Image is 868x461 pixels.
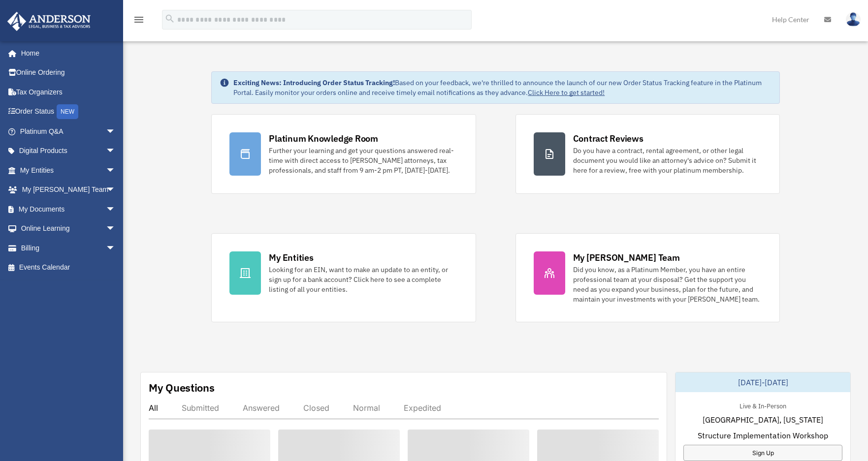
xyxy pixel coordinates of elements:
[233,78,771,97] div: Based on your feedback, we're thrilled to announce the launch of our new Order Status Tracking fe...
[528,88,605,97] a: Click Here to get started!
[573,265,762,304] div: Did you know, as a Platinum Member, you have an entire professional team at your disposal? Get th...
[7,199,130,219] a: My Documentsarrow_drop_down
[133,14,145,26] i: menu
[164,13,175,24] i: search
[149,403,158,413] div: All
[7,180,130,200] a: My [PERSON_NAME] Teamarrow_drop_down
[7,258,130,277] a: Events Calendar
[269,146,457,175] div: Further your learning and get your questions answered real-time with direct access to [PERSON_NAM...
[182,403,219,413] div: Submitted
[106,122,126,142] span: arrow_drop_down
[7,122,130,141] a: Platinum Q&Aarrow_drop_down
[243,403,280,413] div: Answered
[573,251,680,264] div: My [PERSON_NAME] Team
[7,63,130,83] a: Online Ordering
[703,414,823,426] span: [GEOGRAPHIC_DATA], [US_STATE]
[4,12,94,31] img: Anderson Advisors Platinum Portal
[57,104,78,119] div: NEW
[573,132,643,145] div: Contract Reviews
[732,400,794,410] div: Live & In-Person
[573,146,762,175] div: Do you have a contract, rental agreement, or other legal document you would like an attorney's ad...
[515,114,780,194] a: Contract Reviews Do you have a contract, rental agreement, or other legal document you would like...
[106,180,126,200] span: arrow_drop_down
[269,132,378,145] div: Platinum Knowledge Room
[269,265,457,294] div: Looking for an EIN, want to make an update to an entity, or sign up for a bank account? Click her...
[515,233,780,322] a: My [PERSON_NAME] Team Did you know, as a Platinum Member, you have an entire professional team at...
[7,102,130,122] a: Order StatusNEW
[269,251,313,264] div: My Entities
[675,372,850,392] div: [DATE]-[DATE]
[106,238,126,258] span: arrow_drop_down
[698,430,828,441] span: Structure Implementation Workshop
[7,238,130,258] a: Billingarrow_drop_down
[149,380,215,395] div: My Questions
[106,141,126,161] span: arrow_drop_down
[7,160,130,180] a: My Entitiesarrow_drop_down
[106,199,126,219] span: arrow_drop_down
[353,403,380,413] div: Normal
[7,43,126,63] a: Home
[303,403,329,413] div: Closed
[846,12,861,27] img: User Pic
[683,445,842,461] a: Sign Up
[7,141,130,161] a: Digital Productsarrow_drop_down
[7,219,130,239] a: Online Learningarrow_drop_down
[106,160,126,181] span: arrow_drop_down
[106,219,126,239] span: arrow_drop_down
[233,78,395,87] strong: Exciting News: Introducing Order Status Tracking!
[404,403,441,413] div: Expedited
[211,233,476,322] a: My Entities Looking for an EIN, want to make an update to an entity, or sign up for a bank accoun...
[7,82,130,102] a: Tax Organizers
[133,17,145,26] a: menu
[211,114,476,194] a: Platinum Knowledge Room Further your learning and get your questions answered real-time with dire...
